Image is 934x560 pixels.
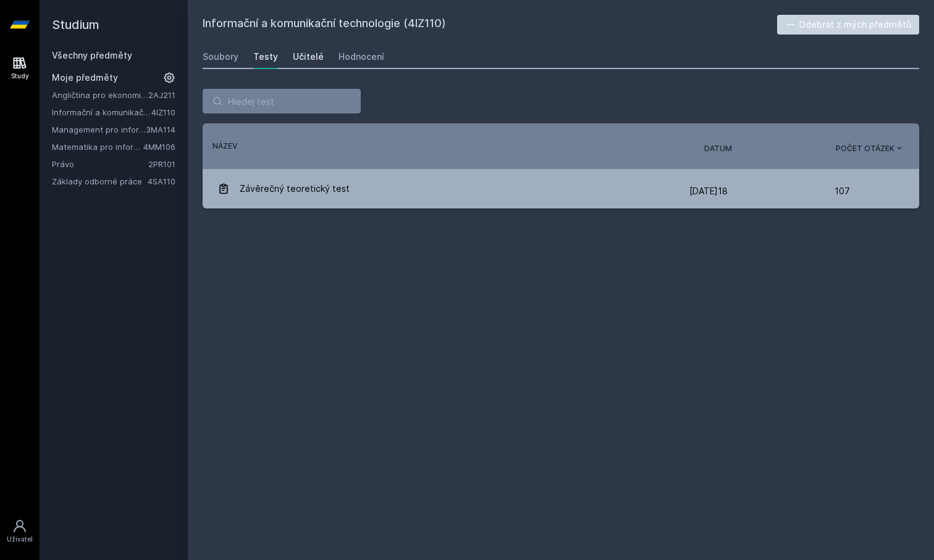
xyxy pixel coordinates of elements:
h2: Informační a komunikační technologie (4IZ110) [203,15,777,35]
a: 2PR101 [148,159,175,169]
div: Učitelé [293,51,324,63]
a: Informační a komunikační technologie [52,106,151,118]
a: Uživatel [2,513,37,550]
a: Study [2,49,37,87]
span: 107 [835,179,850,204]
a: Testy [253,44,278,69]
a: Všechny předměty [52,50,132,60]
a: Matematika pro informatiky [52,141,143,153]
span: [DATE]18 [689,186,728,196]
a: Soubory [203,44,238,69]
a: Základy odborné práce [52,175,148,187]
a: 4SA110 [148,176,175,186]
a: 2AJ211 [148,90,175,100]
div: Soubory [203,51,238,63]
button: Počet otázek [836,143,904,154]
div: Study [11,72,29,81]
a: Angličtina pro ekonomická studia 1 (B2/C1) [52,89,148,101]
input: Hledej test [203,89,361,113]
span: Moje předměty [52,72,118,84]
div: Hodnocení [339,51,384,63]
a: 3MA114 [146,125,175,134]
span: Počet otázek [836,143,894,154]
button: Datum [704,143,732,154]
button: Název [212,141,237,152]
a: Právo [52,158,148,170]
a: 4MM106 [143,142,175,152]
div: Uživatel [7,535,33,544]
a: Závěrečný teoretický test [DATE]18 107 [203,169,919,208]
div: Testy [253,51,278,63]
a: Učitelé [293,44,324,69]
a: 4IZ110 [151,107,175,117]
a: Management pro informatiky a statistiky [52,123,146,136]
a: Hodnocení [339,44,384,69]
button: Odebrat z mých předmětů [777,15,920,35]
span: Závěrečný teoretický test [240,176,350,201]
